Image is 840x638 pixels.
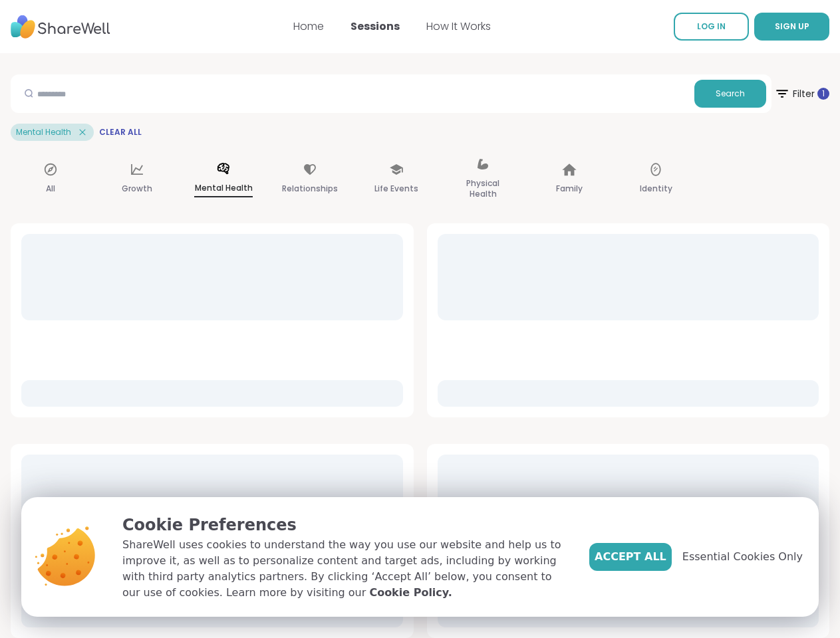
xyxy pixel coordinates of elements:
a: Home [293,19,324,34]
p: Physical Health [454,175,512,202]
p: Mental Health [194,180,253,197]
img: ShareWell Nav Logo [11,9,110,45]
button: Accept All [589,543,672,571]
span: Filter [774,78,829,110]
span: Search [716,88,745,100]
p: All [46,181,55,197]
button: Filter 1 [774,74,829,113]
button: SIGN UP [754,13,829,41]
button: Search [694,80,766,108]
span: 1 [822,88,825,100]
span: Clear All [99,127,142,138]
a: LOG IN [674,13,749,41]
p: Family [556,181,583,197]
p: ShareWell uses cookies to understand the way you use our website and help us to improve it, as we... [122,537,568,601]
p: Cookie Preferences [122,513,568,537]
p: Growth [122,181,152,197]
a: Sessions [350,19,400,34]
span: Mental Health [16,127,71,138]
a: How It Works [426,19,491,34]
span: Accept All [595,549,666,565]
p: Life Events [374,181,418,197]
span: SIGN UP [775,21,809,32]
span: LOG IN [697,21,726,32]
span: Essential Cookies Only [682,549,803,565]
p: Relationships [282,181,338,197]
a: Cookie Policy. [369,585,452,601]
p: Identity [640,181,672,197]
